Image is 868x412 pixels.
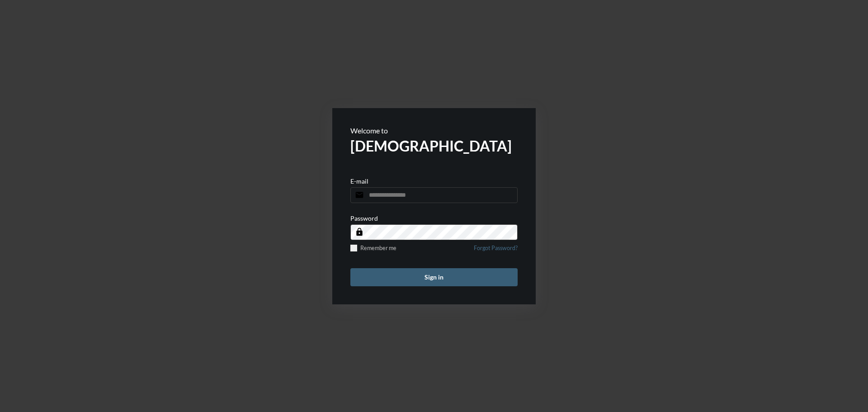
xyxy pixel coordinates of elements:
[350,177,368,185] p: E-mail
[350,245,396,251] label: Remember me
[350,268,518,286] button: Sign in
[350,137,518,155] h2: [DEMOGRAPHIC_DATA]
[474,245,518,257] a: Forgot Password?
[350,126,518,135] p: Welcome to
[350,214,378,222] p: Password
